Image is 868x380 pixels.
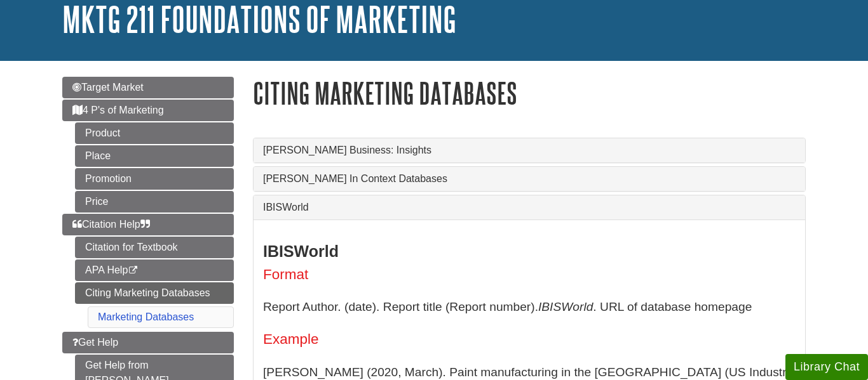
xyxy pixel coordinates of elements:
[75,191,234,213] a: Price
[263,202,796,213] a: IBISWorld
[72,105,164,115] span: 4 P's of Marketing
[263,242,339,260] strong: IBISWorld
[253,77,806,109] h1: Citing Marketing Databases
[75,237,234,258] a: Citation for Textbook
[75,259,234,281] a: APA Help
[62,332,234,353] a: Get Help
[538,300,593,313] i: IBISWorld
[75,145,234,167] a: Place
[75,168,234,190] a: Promotion
[785,354,868,380] button: Library Chat
[62,100,234,121] a: 4 P's of Marketing
[62,77,234,98] a: Target Market
[263,289,796,325] p: Report Author. (date). Report title (Report number). . URL of database homepage
[72,337,118,348] span: Get Help
[98,311,194,322] a: Marketing Databases
[72,82,144,93] span: Target Market
[62,214,234,235] a: Citation Help
[263,145,796,156] a: [PERSON_NAME] Business: Insights
[75,282,234,304] a: Citing Marketing Databases
[263,267,796,283] h4: Format
[263,173,796,185] a: [PERSON_NAME] In Context Databases
[72,219,150,230] span: Citation Help
[75,122,234,144] a: Product
[263,332,796,348] h4: Example
[128,266,139,275] i: This link opens in a new window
